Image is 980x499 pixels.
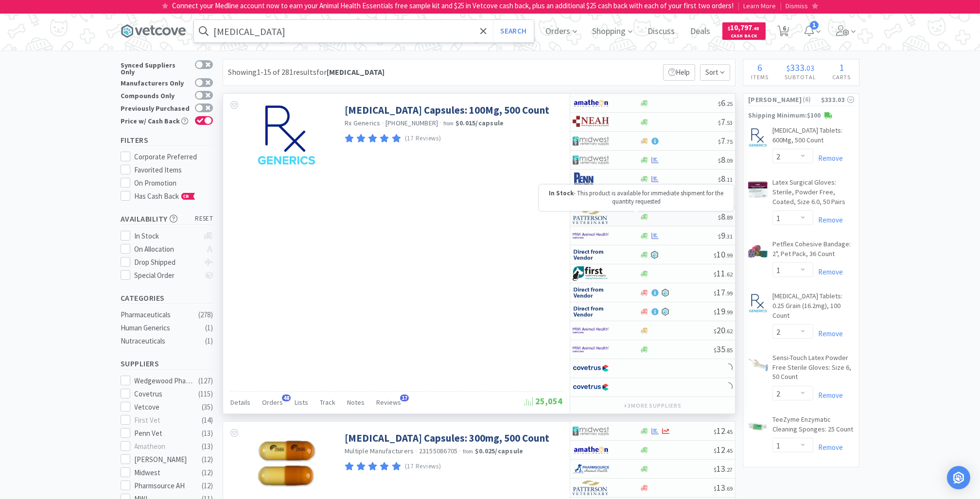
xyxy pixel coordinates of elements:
[573,380,609,395] img: 77fca1acd8b6420a9015268ca798ef17_1.png
[748,128,768,147] img: 229a1f43a8ac472dadae45de4356639a_280270.jpeg
[198,388,213,400] div: ( 115 )
[205,335,213,347] div: ( 1 )
[718,157,721,164] span: $
[718,116,733,127] span: 7
[813,154,843,163] a: Remove
[790,61,805,73] span: 333
[644,12,679,51] span: Discuss
[135,243,199,255] div: On Allocation
[813,443,843,452] a: Remove
[725,428,733,435] span: . 45
[135,177,213,189] div: On Promotion
[316,67,385,77] span: for
[725,466,733,473] span: . 27
[282,395,291,401] span: 48
[493,20,533,42] button: Search
[347,398,365,407] span: Notes
[748,293,768,313] img: 723e875371844551999b90d65ebf7c56_794371.jpeg
[135,375,195,387] div: Wedgewood Pharmacy
[725,252,733,259] span: . 99
[230,398,250,407] span: Details
[345,431,549,445] a: [MEDICAL_DATA] Capsules: 300mg, 500 Count
[228,66,385,79] div: Showing 1-15 of 281 results
[135,230,199,242] div: In Stock
[714,444,733,455] span: 12
[714,344,733,355] span: 35
[725,100,733,107] span: . 25
[743,111,859,121] p: Shipping Minimum: $100
[714,482,733,493] span: 13
[728,23,760,32] span: 10,797
[743,72,777,82] h4: Items
[777,72,824,82] h4: Subtotal
[718,233,721,240] span: $
[718,230,733,241] span: 9
[416,447,418,455] span: ·
[573,134,609,148] img: 4dd14cff54a648ac9e977f0c5da9bc2e_5.png
[728,25,731,32] span: $
[135,401,195,413] div: Vetcove
[121,213,213,224] h5: Availability
[772,126,854,149] a: [MEDICAL_DATA] Tablets: 600Mg, 500 Count
[718,135,733,146] span: 7
[718,214,721,221] span: $
[714,325,733,336] span: 20
[121,293,213,304] h5: Categories
[544,189,729,206] p: - This product is available for immediate shipment for the quantity requested
[783,9,786,48] span: 6
[135,270,199,281] div: Special Order
[573,153,609,167] img: 4dd14cff54a648ac9e977f0c5da9bc2e_5.png
[195,214,213,224] span: reset
[813,329,843,338] a: Remove
[718,119,721,126] span: $
[714,290,717,297] span: $
[382,119,384,127] span: ·
[772,178,854,210] a: Latex Surgical Gloves: Sterile, Powder Free, Coated, Size 6.0, 50 Pairs
[573,228,609,243] img: f6b2451649754179b5b4e0c70c3f7cb0_2.png
[121,91,190,99] div: Compounds Only
[573,323,609,338] img: f6b2451649754179b5b4e0c70c3f7cb0_2.png
[714,287,733,298] span: 17
[121,60,190,75] div: Synced Suppliers Only
[573,481,609,495] img: f5e969b455434c6296c6d81ef179fa71_3.png
[777,63,824,72] div: .
[722,18,766,44] a: $10,797.45Cash Back
[728,34,760,40] span: Cash Back
[573,304,609,319] img: c67096674d5b41e1bca769e75293f8dd_19.png
[202,441,213,452] div: ( 13 )
[202,454,213,465] div: ( 12 )
[135,191,195,201] span: Has Cash Back
[573,342,609,357] img: f6b2451649754179b5b4e0c70c3f7cb0_2.png
[725,138,733,145] span: . 75
[752,25,760,32] span: . 45
[573,462,609,476] img: 7915dbd3f8974342a4dc3feb8efc1740_58.png
[714,252,717,259] span: $
[135,428,195,439] div: Penn Vet
[743,1,776,10] span: Learn More
[419,447,458,455] span: 23155086705
[813,267,843,276] a: Remove
[725,447,733,454] span: . 45
[714,425,733,436] span: 12
[589,12,636,51] span: Shopping
[718,100,721,107] span: $
[725,290,733,297] span: . 99
[135,480,195,492] div: Pharmsource AH
[644,27,679,36] a: Discuss
[813,215,843,224] a: Remove
[758,61,763,73] span: 6
[255,103,318,167] img: 09603e98c16a468ea4f06216b7a1d4ed_821310.jpeg
[121,335,199,347] div: Nutraceuticals
[780,1,782,10] span: |
[748,417,768,436] img: 1a66deff94454bfea9786147b0cb6704_402372.jpeg
[135,414,195,426] div: First Vet
[718,138,721,145] span: $
[198,309,213,321] div: ( 278 )
[443,120,454,127] span: from
[121,116,190,124] div: Price w/ Cash Back
[810,21,819,30] span: 1
[573,172,609,186] img: e1133ece90fa4a959c5ae41b0808c578_9.png
[786,1,808,10] span: Dismiss
[725,176,733,183] span: . 11
[813,391,843,400] a: Remove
